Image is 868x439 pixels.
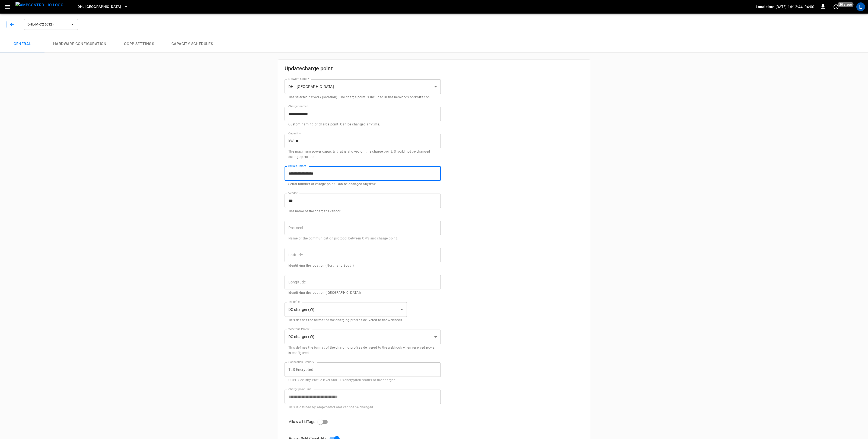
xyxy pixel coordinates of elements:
[288,209,437,214] p: The name of the charger's vendor.
[288,300,299,304] label: TxProfile
[288,405,437,410] p: This is defined by Ampcontrol and cannot be changed.
[285,302,407,317] div: DC charger (W)
[78,4,121,10] span: DHL [GEOGRAPHIC_DATA]
[115,35,163,53] button: OCPP settings
[285,330,441,344] div: DC charger (W)
[288,378,437,383] p: OCPP Security Profile level and TLS encryption status of the charger.
[15,2,63,8] img: ampcontrol.io logo
[288,263,437,269] p: Identifying the location (North and South)
[856,2,865,11] div: profile-icon
[44,35,115,53] button: Hardware configuration
[24,19,78,30] button: DHL-M-C2 (012)
[838,2,854,7] span: 20 s ago
[288,104,308,109] label: Charger name
[288,327,309,331] label: TxDefault Profile
[288,236,437,241] p: Name of the communication protocol between CMS and charge point.
[288,387,311,391] label: Charge point uuid
[832,2,840,11] button: set refresh interval
[776,4,814,10] p: [DATE] 16:12:44 -04:00
[288,191,298,195] label: Vendor
[27,21,68,28] span: DHL-M-C2 (012)
[288,149,437,160] p: The maximum power capacity that is allowed on this charge point. Should not be changed during ope...
[288,164,306,168] label: Serial number
[288,182,437,187] p: Serial number of charge point. Can be changed anytime.
[75,2,130,12] button: DHL [GEOGRAPHIC_DATA]
[288,95,437,100] p: The selected network (location). The charge point is included in the network's optimization.
[288,122,437,127] p: Custom naming of charge point. Can be changed anytime.
[756,4,774,10] p: Local time
[288,131,302,136] label: Capacity
[285,64,441,73] h6: Update charge point
[288,77,309,81] label: Network name
[163,35,222,53] button: Capacity Schedules
[288,318,403,323] p: This defines the format of the charging profiles delivered to the webhook.
[288,345,437,356] p: This defines the format of the charging profiles delivered to the webhook when reserved power is ...
[288,138,293,144] p: kW
[288,290,437,296] p: Identifying the location ([GEOGRAPHIC_DATA])
[285,79,441,94] div: DHL [GEOGRAPHIC_DATA]
[288,360,314,364] label: Connection Security
[289,419,315,425] p: Allow all idTags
